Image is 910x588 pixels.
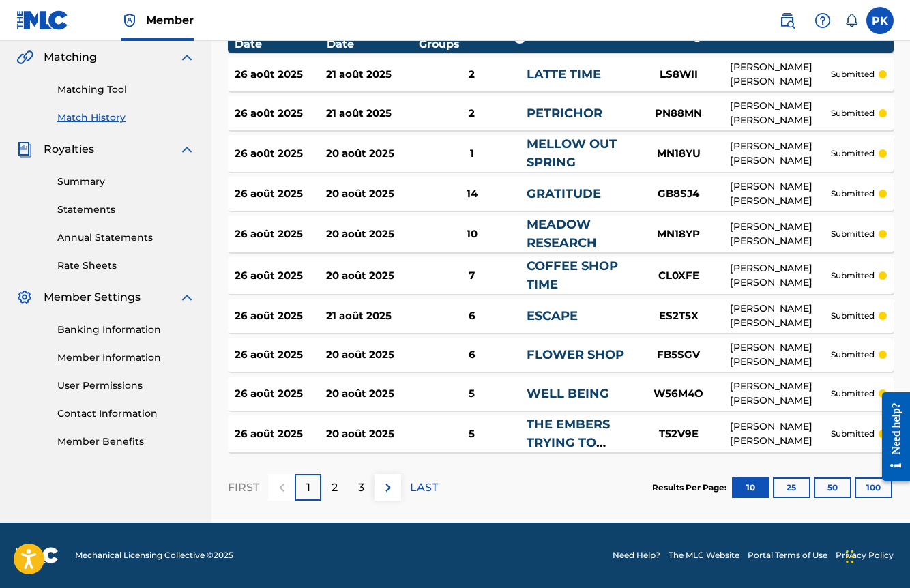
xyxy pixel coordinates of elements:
[732,477,769,498] button: 10
[410,480,438,496] p: LAST
[514,33,525,44] span: ?
[831,147,875,160] p: submitted
[16,49,33,65] img: Matching
[326,186,417,202] div: 20 août 2025
[179,141,195,158] img: expand
[44,49,97,65] span: Matching
[57,83,195,97] a: Matching Tool
[57,435,195,449] a: Member Benefits
[628,426,730,442] div: T52V9E
[75,549,233,561] span: Mechanical Licensing Collective © 2025
[628,226,730,242] div: MN18YP
[748,549,827,561] a: Portal Terms of Use
[774,7,801,34] a: Public Search
[235,268,326,284] div: 26 août 2025
[831,107,875,119] p: submitted
[669,549,739,561] a: The MLC Website
[831,188,875,200] p: submitted
[831,269,875,282] p: submitted
[235,146,326,162] div: 26 août 2025
[57,203,195,217] a: Statements
[228,480,259,496] p: FIRST
[730,340,831,369] div: [PERSON_NAME] [PERSON_NAME]
[417,308,527,324] div: 6
[179,289,195,306] img: expand
[57,407,195,421] a: Contact Information
[179,49,195,65] img: expand
[730,261,831,290] div: [PERSON_NAME] [PERSON_NAME]
[326,347,417,363] div: 20 août 2025
[730,139,831,168] div: [PERSON_NAME] [PERSON_NAME]
[628,268,730,284] div: CL0XFE
[628,308,730,324] div: ES2T5X
[235,226,326,242] div: 26 août 2025
[842,523,910,588] div: Widget de chat
[44,289,141,306] span: Member Settings
[628,106,730,121] div: PN88MN
[628,347,730,363] div: FB5SGV
[16,289,33,306] img: Member Settings
[831,68,875,80] p: submitted
[628,386,730,402] div: W56M4O
[527,347,624,362] a: FLOWER SHOP
[417,426,527,442] div: 5
[235,186,326,202] div: 26 août 2025
[831,387,875,400] p: submitted
[527,186,601,201] a: GRATITUDE
[235,386,326,402] div: 26 août 2025
[57,175,195,189] a: Summary
[326,226,417,242] div: 20 août 2025
[57,111,195,125] a: Match History
[417,106,527,121] div: 2
[831,349,875,361] p: submitted
[57,231,195,245] a: Annual Statements
[16,141,33,158] img: Royalties
[730,99,831,128] div: [PERSON_NAME] [PERSON_NAME]
[121,12,138,29] img: Top Rightsholder
[235,426,326,442] div: 26 août 2025
[146,12,194,28] span: Member
[326,67,417,83] div: 21 août 2025
[809,7,836,34] div: Help
[527,136,617,170] a: MELLOW OUT SPRING
[527,417,610,487] a: THE EMBERS TRYING TO TOUCH THE MOON
[326,268,417,284] div: 20 août 2025
[628,186,730,202] div: GB8SJ4
[730,220,831,248] div: [PERSON_NAME] [PERSON_NAME]
[773,477,810,498] button: 25
[730,179,831,208] div: [PERSON_NAME] [PERSON_NAME]
[326,106,417,121] div: 21 août 2025
[831,428,875,440] p: submitted
[235,67,326,83] div: 26 août 2025
[527,259,618,292] a: COFFEE SHOP TIME
[326,146,417,162] div: 20 août 2025
[814,477,851,498] button: 50
[57,259,195,273] a: Rate Sheets
[652,482,730,494] p: Results Per Page:
[326,386,417,402] div: 20 août 2025
[527,308,578,323] a: ESCAPE
[845,14,858,27] div: Notifications
[779,12,795,29] img: search
[306,480,310,496] p: 1
[332,480,338,496] p: 2
[527,106,602,121] a: PETRICHOR
[326,308,417,324] div: 21 août 2025
[16,547,59,563] img: logo
[380,480,396,496] img: right
[57,379,195,393] a: User Permissions
[628,67,730,83] div: LS8WII
[855,477,892,498] button: 100
[831,310,875,322] p: submitted
[358,480,364,496] p: 3
[842,523,910,588] iframe: Chat Widget
[417,347,527,363] div: 6
[872,380,910,493] iframe: Resource Center
[417,268,527,284] div: 7
[814,12,831,29] img: help
[235,347,326,363] div: 26 août 2025
[235,106,326,121] div: 26 août 2025
[417,226,527,242] div: 10
[846,536,854,577] div: Glisser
